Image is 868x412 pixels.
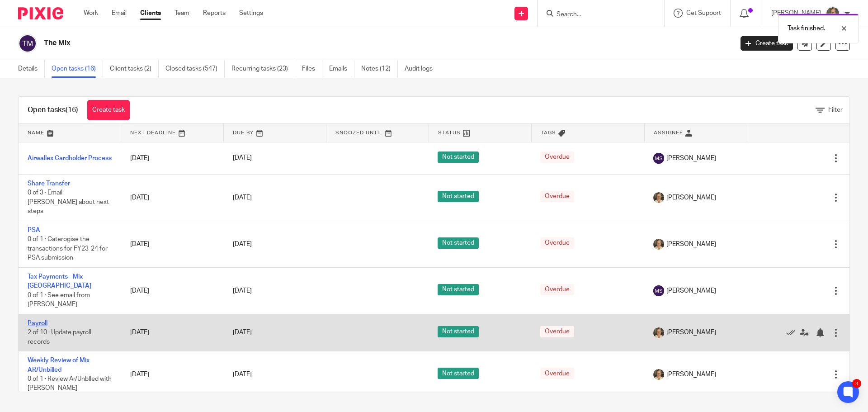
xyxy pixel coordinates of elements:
[28,376,112,392] span: 0 of 1 · Review Ar/Unblled with [PERSON_NAME]
[438,130,461,135] span: Status
[541,130,556,135] span: Tags
[233,241,252,247] span: [DATE]
[233,194,252,201] span: [DATE]
[121,314,224,351] td: [DATE]
[66,106,78,114] span: (16)
[28,155,112,161] a: Airwallex Cardholder Process
[653,327,664,338] img: Pete%20with%20glasses.jpg
[18,34,37,53] img: svg%3E
[666,240,716,249] span: [PERSON_NAME]
[203,9,226,18] a: Reports
[233,288,252,294] span: [DATE]
[788,24,825,33] p: Task finished.
[28,105,78,115] h1: Open tasks
[666,286,716,295] span: [PERSON_NAME]
[110,60,159,78] a: Client tasks (2)
[786,328,800,337] a: Mark as done
[666,154,716,163] span: [PERSON_NAME]
[438,326,479,337] span: Not started
[175,9,189,18] a: Team
[87,100,130,120] a: Create task
[28,237,108,261] span: 0 of 1 · Caterogise the transactions for FY23-24 for PSA submission
[653,153,664,164] img: svg%3E
[18,7,63,19] img: Pixie
[828,107,843,113] span: Filter
[666,328,716,337] span: [PERSON_NAME]
[666,370,716,379] span: [PERSON_NAME]
[112,9,127,18] a: Email
[28,292,90,308] span: 0 of 1 · See email from [PERSON_NAME]
[540,152,574,163] span: Overdue
[121,268,224,314] td: [DATE]
[28,180,70,187] a: Share Transfer
[239,9,263,18] a: Settings
[653,369,664,380] img: Pete%20with%20glasses.jpg
[329,60,354,78] a: Emails
[44,38,590,48] h2: The Mix
[28,320,47,327] a: Payroll
[302,60,322,78] a: Files
[121,221,224,267] td: [DATE]
[540,237,574,249] span: Overdue
[438,284,479,295] span: Not started
[231,60,295,78] a: Recurring tasks (23)
[540,368,574,379] span: Overdue
[121,142,224,174] td: [DATE]
[653,239,664,250] img: Pete%20with%20glasses.jpg
[741,36,793,51] a: Create task
[121,351,224,398] td: [DATE]
[165,60,225,78] a: Closed tasks (547)
[52,60,103,78] a: Open tasks (16)
[233,155,252,161] span: [DATE]
[361,60,398,78] a: Notes (12)
[540,326,574,337] span: Overdue
[438,152,479,163] span: Not started
[84,9,98,18] a: Work
[18,60,45,78] a: Details
[438,191,479,202] span: Not started
[438,237,479,249] span: Not started
[540,191,574,202] span: Overdue
[826,6,840,21] img: Pete%20with%20glasses.jpg
[140,9,161,18] a: Clients
[335,130,383,135] span: Snoozed Until
[540,284,574,295] span: Overdue
[233,329,252,336] span: [DATE]
[405,60,439,78] a: Audit logs
[121,174,224,221] td: [DATE]
[28,357,90,373] a: Weekly Review of Mix AR/Unbilled
[28,227,40,233] a: PSA
[666,193,716,202] span: [PERSON_NAME]
[438,368,479,379] span: Not started
[852,379,861,388] div: 3
[233,371,252,378] span: [DATE]
[28,274,91,289] a: Tax Payments - Mix [GEOGRAPHIC_DATA]
[653,192,664,203] img: Pete%20with%20glasses.jpg
[28,190,109,215] span: 0 of 3 · Email [PERSON_NAME] about next steps
[653,285,664,296] img: svg%3E
[28,329,91,345] span: 2 of 10 · Update payroll records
